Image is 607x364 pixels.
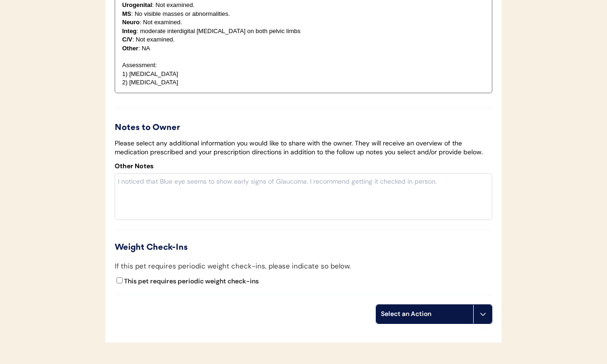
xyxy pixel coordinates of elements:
[122,78,485,87] p: 2) [MEDICAL_DATA]
[115,241,492,254] div: Weight Check-Ins
[122,36,132,43] strong: C/V
[122,45,138,52] strong: Other
[122,1,485,9] p: : Not examined.
[122,35,485,44] p: : Not examined.
[122,19,140,26] strong: Neuro
[122,70,485,78] p: 1) [MEDICAL_DATA]
[122,18,485,27] p: : Not examined.
[122,61,485,69] p: Assessment:
[115,122,492,134] div: Notes to Owner
[115,139,492,157] div: Please select any additional information you would like to share with the owner. They will receiv...
[122,10,131,17] strong: MS
[122,10,485,18] p: : No visible masses or abnormalities.
[115,261,351,272] div: If this pet requires periodic weight check-ins, please indicate so below.
[122,27,137,34] strong: Integ
[122,27,485,35] p: : moderate interdigital [MEDICAL_DATA] on both pelvic limbs
[122,44,485,53] p: : NA
[124,277,259,285] label: This pet requires periodic weight check-ins
[115,162,153,171] div: Other Notes
[381,309,469,319] div: Select an Action
[122,1,152,8] strong: Urogenital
